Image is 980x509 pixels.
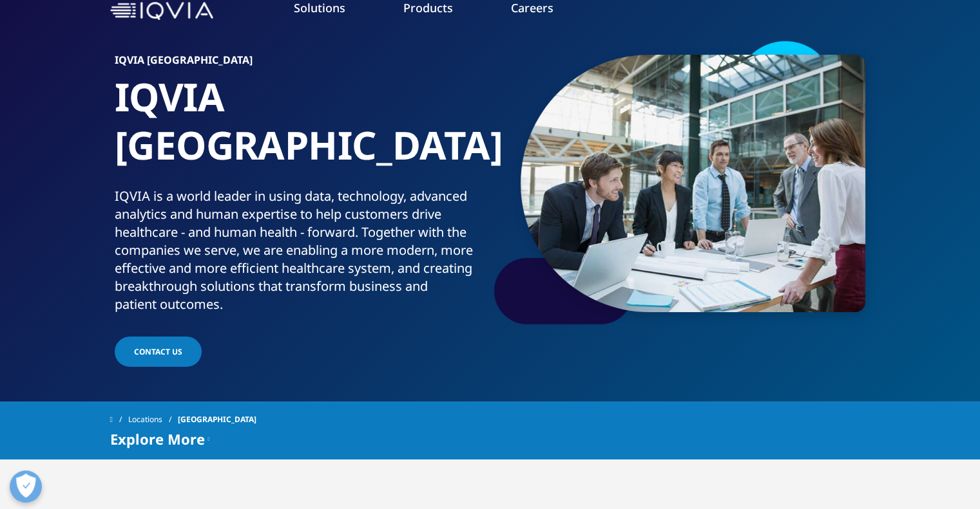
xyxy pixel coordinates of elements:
span: Contact Us [134,346,182,357]
h6: IQVIA [GEOGRAPHIC_DATA] [115,55,485,73]
img: IQVIA Healthcare Information Technology and Pharma Clinical Research Company [110,2,213,21]
span: Explore More [110,431,205,447]
img: 059_standing-meeting.jpg [521,55,865,312]
span: [GEOGRAPHIC_DATA] [178,408,256,431]
div: IQVIA is a world leader in using data, technology, advanced analytics and human expertise to help... [115,187,485,313]
button: Voorkeuren openen [10,470,42,503]
h1: IQVIA [GEOGRAPHIC_DATA] [115,73,485,187]
a: Locations [128,408,178,431]
a: Contact Us [115,337,202,367]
